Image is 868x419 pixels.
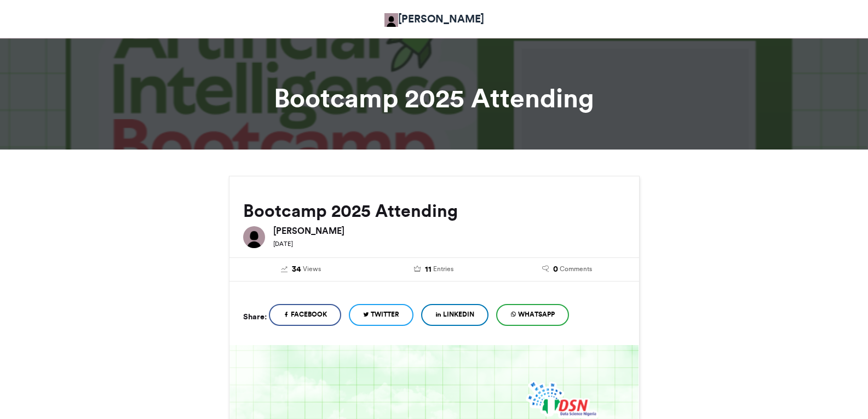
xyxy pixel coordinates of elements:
span: Comments [560,264,592,274]
span: Entries [433,264,453,274]
a: 11 Entries [376,263,492,275]
span: 34 [292,263,301,275]
a: 0 Comments [509,263,625,275]
span: Views [303,264,321,274]
span: 11 [425,263,432,275]
h2: Bootcamp 2025 Attending [243,201,625,221]
img: Adetokunbo Adeyanju [384,13,398,27]
a: 34 Views [243,263,360,275]
a: WhatsApp [496,304,569,326]
span: Facebook [291,309,327,319]
iframe: chat widget [822,375,857,408]
a: Twitter [349,304,413,326]
h1: Bootcamp 2025 Attending [130,85,738,111]
img: Adetokunbo Adeyanju [243,226,265,248]
h6: [PERSON_NAME] [273,226,625,235]
a: LinkedIn [421,304,488,326]
a: Facebook [269,304,341,326]
span: Twitter [371,309,399,319]
small: [DATE] [273,240,293,248]
span: LinkedIn [443,309,474,319]
span: WhatsApp [518,309,555,319]
a: [PERSON_NAME] [384,11,484,27]
h5: Share: [243,309,267,324]
span: 0 [553,263,558,275]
